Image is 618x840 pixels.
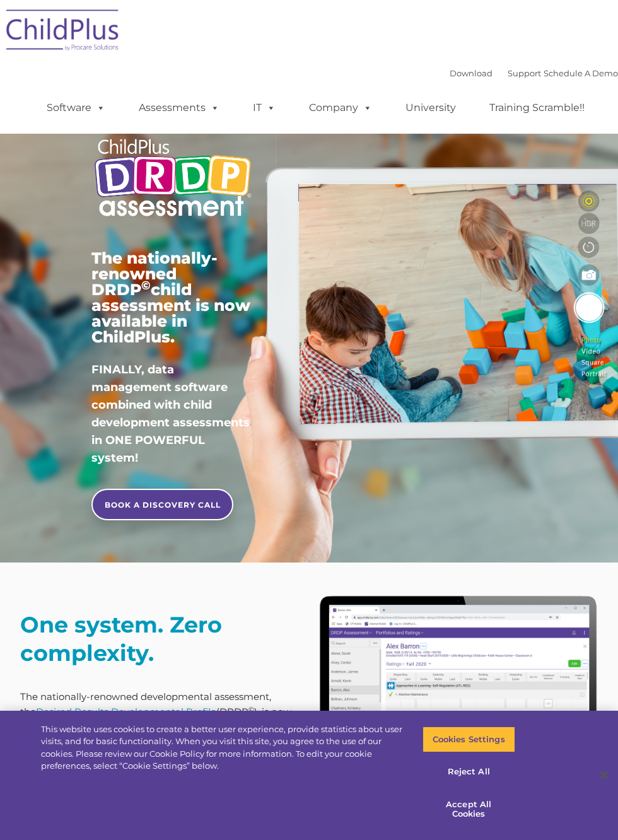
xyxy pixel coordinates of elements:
sup: © [248,705,254,714]
a: Desired Results Developmental Profile [36,706,216,718]
font: | [450,68,618,78]
a: Assessments [126,95,232,120]
button: Close [590,761,618,789]
a: University [393,95,469,120]
span: The nationally-renowned DRDP child assessment is now available in ChildPlus. [91,248,250,346]
img: DRDP-Desktop-2020 [318,595,598,830]
button: Reject All [423,759,515,785]
button: Accept All Cookies [423,791,515,827]
a: Support [508,68,541,78]
a: IT [240,95,288,120]
p: The nationally-renowned developmental assessment, the (DRDP ), is now available in ChildPlus. Chi... [20,689,300,765]
a: Schedule A Demo [544,68,618,78]
strong: One system. Zero complexity. [20,611,222,667]
a: BOOK A DISCOVERY CALL [91,489,233,520]
sup: © [141,278,151,293]
a: Download [450,68,493,78]
span: FINALLY, data management software combined with child development assessments in ONE POWERFUL sys... [91,363,250,465]
a: Training Scramble!! [477,95,597,120]
a: Company [296,95,385,120]
a: Software [34,95,118,120]
button: Cookies Settings [423,726,515,753]
img: Copyright - DRDP Logo Light [91,129,254,228]
div: This website uses cookies to create a better user experience, provide statistics about user visit... [41,723,404,773]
